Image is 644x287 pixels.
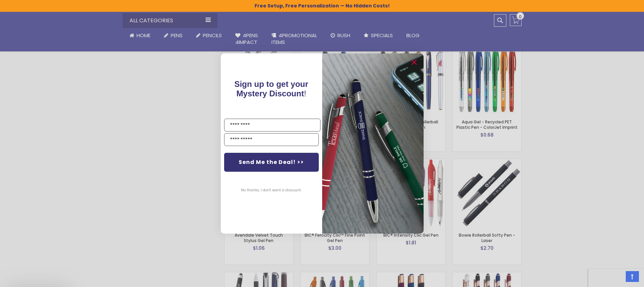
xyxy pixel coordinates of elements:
[322,53,424,234] img: 081b18bf-2f98-4675-a917-09431eb06994.jpeg
[224,133,319,146] input: YOUR EMAIL
[238,182,305,199] button: No thanks, I don't want a discount.
[234,79,308,98] span: Sign up to get your Mystery Discount
[224,153,319,172] button: Send Me the Deal! >>
[588,269,644,287] iframe: Google Customer Reviews
[234,79,308,98] span: !
[409,57,420,68] button: Close dialog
